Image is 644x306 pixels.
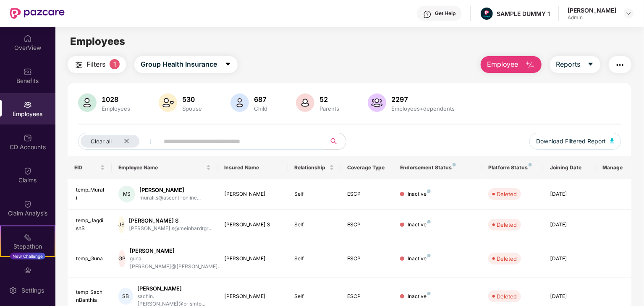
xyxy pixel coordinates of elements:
div: Deleted [497,292,517,301]
div: Endorsement Status [400,164,475,171]
img: svg+xml;base64,PHN2ZyB4bWxucz0iaHR0cDovL3d3dy53My5vcmcvMjAwMC9zdmciIHdpZHRoPSI4IiBoZWlnaHQ9IjgiIH... [427,292,431,295]
span: Group Health Insurance [141,59,217,70]
div: Platform Status [488,164,537,171]
div: 530 [181,95,204,104]
span: Relationship [295,164,328,171]
div: Self [295,190,334,198]
img: svg+xml;base64,PHN2ZyB4bWxucz0iaHR0cDovL3d3dy53My5vcmcvMjAwMC9zdmciIHhtbG5zOnhsaW5rPSJodHRwOi8vd3... [230,93,249,112]
div: Self [295,255,334,263]
div: [PERSON_NAME] [137,285,211,293]
th: EID [68,156,112,179]
img: svg+xml;base64,PHN2ZyB4bWxucz0iaHR0cDovL3d3dy53My5vcmcvMjAwMC9zdmciIHhtbG5zOnhsaW5rPSJodHRwOi8vd3... [159,93,177,112]
div: [PERSON_NAME].s@meinhardtgr... [129,225,212,233]
span: 1 [110,59,120,69]
img: svg+xml;base64,PHN2ZyBpZD0iQ2xhaW0iIHhtbG5zPSJodHRwOi8vd3d3LnczLm9yZy8yMDAwL3N2ZyIgd2lkdGg9IjIwIi... [24,200,32,208]
div: ESCP [348,293,387,301]
div: Inactive [408,255,431,263]
img: svg+xml;base64,PHN2ZyB4bWxucz0iaHR0cDovL3d3dy53My5vcmcvMjAwMC9zdmciIHdpZHRoPSI4IiBoZWlnaHQ9IjgiIH... [427,254,431,257]
div: temp_JagdishS [76,217,105,233]
div: JS [118,216,125,233]
div: SB [118,288,133,305]
div: [PERSON_NAME] [224,190,281,198]
div: ESCP [348,190,387,198]
div: 687 [252,95,269,104]
div: [PERSON_NAME] [568,6,616,14]
img: svg+xml;base64,PHN2ZyBpZD0iRHJvcGRvd24tMzJ4MzIiIHhtbG5zPSJodHRwOi8vd3d3LnczLm9yZy8yMDAwL3N2ZyIgd2... [626,10,632,17]
div: Settings [19,286,47,295]
th: Coverage Type [341,156,394,179]
button: Download Filtered Report [529,133,621,150]
button: Clear allclose [78,133,162,150]
img: svg+xml;base64,PHN2ZyB4bWxucz0iaHR0cDovL3d3dy53My5vcmcvMjAwMC9zdmciIHdpZHRoPSIyNCIgaGVpZ2h0PSIyNC... [615,60,625,70]
img: svg+xml;base64,PHN2ZyBpZD0iQ2xhaW0iIHhtbG5zPSJodHRwOi8vd3d3LnczLm9yZy8yMDAwL3N2ZyIgd2lkdGg9IjIwIi... [24,167,32,175]
img: svg+xml;base64,PHN2ZyB4bWxucz0iaHR0cDovL3d3dy53My5vcmcvMjAwMC9zdmciIHdpZHRoPSIyNCIgaGVpZ2h0PSIyNC... [74,60,84,70]
span: Employee [487,59,518,70]
div: Inactive [408,221,431,229]
div: temp_Murali [76,186,105,202]
span: Employee Name [118,164,204,171]
img: svg+xml;base64,PHN2ZyBpZD0iQ0RfQWNjb3VudHMiIGRhdGEtbmFtZT0iQ0QgQWNjb3VudHMiIHhtbG5zPSJodHRwOi8vd3... [24,134,32,142]
button: Employee [481,56,542,73]
img: svg+xml;base64,PHN2ZyBpZD0iSGVscC0zMngzMiIgeG1sbnM9Imh0dHA6Ly93d3cudzMub3JnLzIwMDAvc3ZnIiB3aWR0aD... [423,10,432,18]
div: [PERSON_NAME] [224,293,281,301]
img: svg+xml;base64,PHN2ZyBpZD0iU2V0dGluZy0yMHgyMCIgeG1sbnM9Imh0dHA6Ly93d3cudzMub3JnLzIwMDAvc3ZnIiB3aW... [9,286,17,295]
div: temp_Guna [76,255,105,263]
div: Admin [568,14,616,21]
div: Stepathon [1,242,55,251]
div: Self [295,221,334,229]
div: [DATE] [550,293,589,301]
div: Inactive [408,190,431,198]
img: svg+xml;base64,PHN2ZyB4bWxucz0iaHR0cDovL3d3dy53My5vcmcvMjAwMC9zdmciIHdpZHRoPSI4IiBoZWlnaHQ9IjgiIH... [453,163,456,166]
span: Reports [556,59,581,70]
div: [DATE] [550,221,589,229]
div: Deleted [497,220,517,229]
th: Employee Name [112,156,217,179]
div: New Challenge [10,253,45,259]
img: svg+xml;base64,PHN2ZyB4bWxucz0iaHR0cDovL3d3dy53My5vcmcvMjAwMC9zdmciIHhtbG5zOnhsaW5rPSJodHRwOi8vd3... [610,138,614,143]
span: search [325,138,342,145]
img: Pazcare_Alternative_logo-01-01.png [481,8,493,20]
div: Deleted [497,190,517,198]
div: Inactive [408,293,431,301]
span: EID [74,164,99,171]
th: Manage [596,156,631,179]
button: search [325,133,346,150]
img: svg+xml;base64,PHN2ZyB4bWxucz0iaHR0cDovL3d3dy53My5vcmcvMjAwMC9zdmciIHdpZHRoPSIyMSIgaGVpZ2h0PSIyMC... [24,233,32,241]
th: Joining Date [543,156,596,179]
div: [PERSON_NAME] [224,255,281,263]
span: close [124,138,129,144]
div: Get Help [435,10,456,17]
button: Filters1 [68,56,126,73]
span: Clear all [91,138,112,145]
img: svg+xml;base64,PHN2ZyB4bWxucz0iaHR0cDovL3d3dy53My5vcmcvMjAwMC9zdmciIHhtbG5zOnhsaW5rPSJodHRwOi8vd3... [525,60,535,70]
div: ESCP [348,255,387,263]
img: svg+xml;base64,PHN2ZyB4bWxucz0iaHR0cDovL3d3dy53My5vcmcvMjAwMC9zdmciIHhtbG5zOnhsaW5rPSJodHRwOi8vd3... [296,93,314,112]
div: [PERSON_NAME] S [129,217,212,225]
img: svg+xml;base64,PHN2ZyBpZD0iRW1wbG95ZWVzIiB4bWxucz0iaHR0cDovL3d3dy53My5vcmcvMjAwMC9zdmciIHdpZHRoPS... [24,101,32,109]
img: svg+xml;base64,PHN2ZyB4bWxucz0iaHR0cDovL3d3dy53My5vcmcvMjAwMC9zdmciIHhtbG5zOnhsaW5rPSJodHRwOi8vd3... [368,93,386,112]
span: Download Filtered Report [536,137,606,146]
div: [PERSON_NAME] S [224,221,281,229]
img: svg+xml;base64,PHN2ZyBpZD0iSG9tZSIgeG1sbnM9Imh0dHA6Ly93d3cudzMub3JnLzIwMDAvc3ZnIiB3aWR0aD0iMjAiIG... [24,34,32,43]
button: Group Health Insurancecaret-down [134,56,238,73]
span: Employees [70,35,125,47]
span: caret-down [587,61,594,68]
div: ESCP [348,221,387,229]
div: [DATE] [550,255,589,263]
img: New Pazcare Logo [10,8,65,19]
div: Deleted [497,254,517,263]
img: svg+xml;base64,PHN2ZyB4bWxucz0iaHR0cDovL3d3dy53My5vcmcvMjAwMC9zdmciIHhtbG5zOnhsaW5rPSJodHRwOi8vd3... [78,93,97,112]
div: MS [118,186,135,202]
div: Employees+dependents [390,105,456,112]
div: GP [118,250,126,267]
div: [PERSON_NAME] [139,186,201,194]
div: 52 [318,95,341,104]
span: Filters [86,59,105,70]
img: svg+xml;base64,PHN2ZyB4bWxucz0iaHR0cDovL3d3dy53My5vcmcvMjAwMC9zdmciIHdpZHRoPSI4IiBoZWlnaHQ9IjgiIH... [529,163,532,166]
th: Relationship [288,156,341,179]
div: 1028 [100,95,132,104]
img: svg+xml;base64,PHN2ZyB4bWxucz0iaHR0cDovL3d3dy53My5vcmcvMjAwMC9zdmciIHdpZHRoPSI4IiBoZWlnaHQ9IjgiIH... [427,220,431,223]
div: temp_SachinBanthia [76,288,105,304]
div: [PERSON_NAME] [130,247,222,255]
div: Child [252,105,269,112]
